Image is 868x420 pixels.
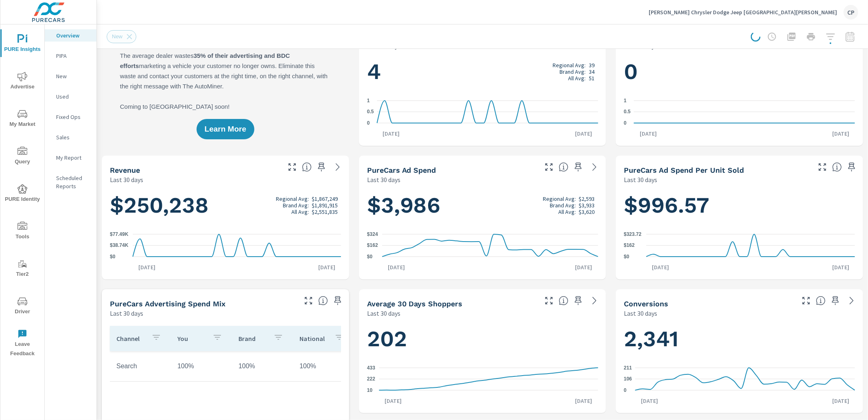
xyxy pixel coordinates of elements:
p: Channel [116,334,145,343]
text: $38.74K [110,243,129,248]
p: [DATE] [647,263,675,271]
p: Sales [56,133,90,141]
p: Last 30 days [367,308,400,318]
text: $162 [624,243,635,248]
h5: Conversions [624,299,668,308]
a: See more details in report [588,294,601,307]
p: Last 30 days [624,308,657,318]
p: All Avg: [291,209,309,215]
p: Overview [56,31,90,40]
p: All Avg: [558,209,576,215]
button: Make Fullscreen [542,161,555,174]
h5: Average 30 Days Shoppers [367,299,463,308]
button: Make Fullscreen [286,161,299,174]
text: $323.72 [624,231,642,237]
p: Last 30 days [624,175,657,185]
div: New [45,70,96,82]
p: Regional Avg: [276,196,309,202]
p: You [177,334,206,343]
p: Regional Avg: [543,196,576,202]
text: $0 [367,254,373,259]
p: [PERSON_NAME] Chrysler Dodge Jeep [GEOGRAPHIC_DATA][PERSON_NAME] [649,9,837,16]
span: Save this to your personalized report [572,294,585,307]
p: My Report [56,154,90,162]
span: Total sales revenue over the selected date range. [Source: This data is sourced from the dealer’s... [302,162,312,172]
span: Leave Feedback [3,329,42,358]
div: Scheduled Reports [45,172,96,192]
p: Last 30 days [110,175,143,185]
span: Save this to your personalized report [315,161,328,174]
td: 100% [171,356,232,376]
text: 222 [367,376,375,382]
h1: $3,986 [367,191,598,219]
h1: 202 [367,325,598,353]
span: My Market [3,109,42,129]
a: See more details in report [845,294,858,307]
h5: PureCars Advertising Spend Mix [110,299,225,308]
button: Make Fullscreen [816,161,829,174]
div: Used [45,90,96,103]
h1: $996.57 [624,191,855,219]
td: Search [110,356,171,376]
h1: 4 [367,58,598,86]
div: PIPA [45,50,96,62]
p: $1,867,249 [312,196,338,202]
span: Tools [3,222,42,242]
p: National [300,334,328,343]
text: $324 [367,231,378,237]
td: 100% [232,356,293,376]
p: [DATE] [635,397,664,405]
span: Save this to your personalized report [829,294,842,307]
p: Brand Avg: [550,202,576,209]
span: Learn More [205,125,246,133]
text: 106 [624,376,632,382]
p: [DATE] [826,263,855,271]
button: Make Fullscreen [542,294,555,307]
p: $3,620 [579,209,595,215]
div: My Report [45,152,96,164]
span: Total cost of media for all PureCars channels for the selected dealership group over the selected... [559,162,568,172]
text: 0 [624,387,627,393]
p: [DATE] [379,397,407,405]
td: 100% [293,356,354,376]
p: [DATE] [569,130,598,138]
p: Fixed Ops [56,113,90,121]
h1: $250,238 [110,191,341,219]
text: 0 [367,120,370,126]
span: A rolling 30 day total of daily Shoppers on the dealership website, averaged over the selected da... [559,296,568,306]
p: Last 30 days [367,175,400,185]
span: PURE Identity [3,184,42,204]
button: Make Fullscreen [800,294,813,307]
p: [DATE] [826,130,855,138]
text: 0 [624,120,627,126]
span: Advertise [3,72,42,92]
h1: 2,341 [624,325,855,353]
text: $0 [624,254,630,259]
div: CP [844,5,858,20]
span: Save this to your personalized report [572,161,585,174]
p: 34 [589,68,595,75]
p: [DATE] [569,397,598,405]
p: Brand Avg: [283,202,309,209]
text: $162 [367,243,378,248]
div: nav menu [0,24,44,362]
h5: Revenue [110,166,140,174]
span: Save this to your personalized report [331,294,344,307]
p: $1,891,915 [312,202,338,209]
a: See more details in report [588,161,601,174]
h5: PureCars Ad Spend [367,166,436,174]
text: $0 [110,254,116,259]
button: Learn More [197,119,254,139]
p: PIPA [56,52,90,60]
span: Driver [3,297,42,317]
p: [DATE] [377,130,405,138]
span: Average cost of advertising per each vehicle sold at the dealer over the selected date range. The... [832,162,842,172]
p: [DATE] [382,263,411,271]
p: All Avg: [568,75,586,81]
text: $77.49K [110,231,129,237]
h1: 0 [624,58,855,86]
div: Fixed Ops [45,111,96,123]
span: PURE Insights [3,34,42,54]
p: Brand [238,334,267,343]
p: 39 [589,62,595,68]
